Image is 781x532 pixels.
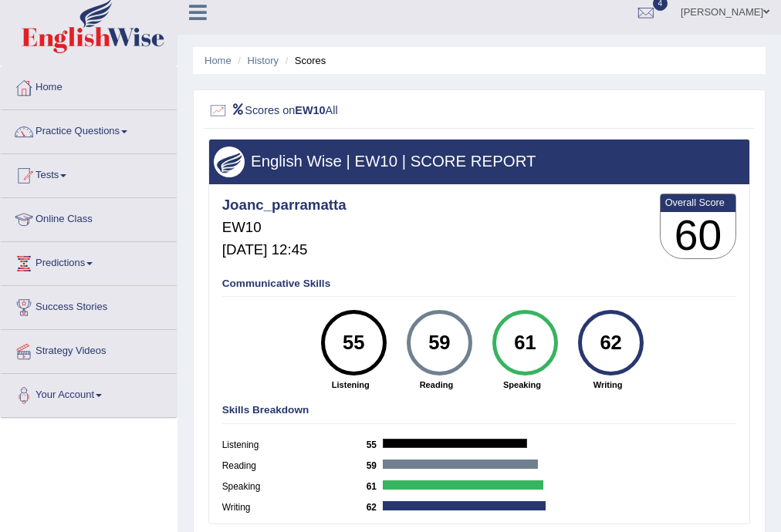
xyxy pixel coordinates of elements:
[222,460,367,473] label: Reading
[222,405,737,416] h4: Skills Breakdown
[222,439,367,453] label: Listening
[282,53,326,68] li: Scores
[572,379,644,391] strong: Writing
[1,66,177,105] a: Home
[248,55,279,66] a: History
[222,480,367,494] label: Speaking
[1,198,177,237] a: Online Class
[367,460,384,471] b: 59
[400,379,472,391] strong: Reading
[367,439,384,450] b: 55
[314,379,387,391] strong: Listening
[1,374,177,412] a: Your Account
[1,242,177,281] a: Predictions
[330,315,377,371] div: 55
[222,220,347,236] h5: EW10
[222,501,367,515] label: Writing
[1,154,177,193] a: Tests
[295,103,325,116] b: EW10
[205,55,232,66] a: Home
[485,379,558,391] strong: Speaking
[1,330,177,369] a: Strategy Videos
[214,146,245,177] img: wings.png
[222,242,347,258] h5: [DATE] 12:45
[1,110,177,149] a: Practice Questions
[214,153,744,170] h3: English Wise | EW10 | SCORE REPORT
[222,197,347,214] h4: Joanc_parramatta
[1,286,177,325] a: Success Stories
[367,481,384,492] b: 61
[222,278,737,290] h4: Communicative Skills
[501,315,549,371] div: 61
[661,212,736,259] h3: 60
[208,101,545,121] h2: Scores on All
[367,502,384,513] b: 62
[665,197,732,208] b: Overall Score
[587,315,634,371] div: 62
[415,315,463,371] div: 59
